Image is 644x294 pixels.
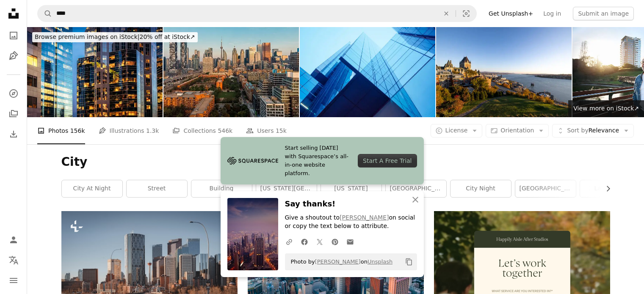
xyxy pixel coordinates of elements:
a: building [191,180,252,197]
form: Find visuals sitewide [37,5,477,22]
span: View more on iStock ↗ [573,105,639,112]
div: 20% off at iStock ↗ [32,32,198,42]
a: street [127,180,187,197]
a: Share on Facebook [297,233,312,250]
span: Start selling [DATE] with Squarespace’s all-in-one website platform. [285,144,351,178]
img: Toronto skyline with CN Tower at sunset. [163,27,299,117]
a: Start selling [DATE] with Squarespace’s all-in-one website platform.Start A Free Trial [221,137,424,184]
a: landscape [580,180,641,197]
a: Illustrations [5,47,22,64]
button: Menu [5,272,22,289]
button: Clear [437,5,456,22]
h1: City [61,154,610,170]
a: Unsplash [368,258,392,265]
a: Illustrations 1.3k [99,117,159,144]
a: Browse premium images on iStock|20% off at iStock↗ [27,27,203,47]
a: [PERSON_NAME] [315,258,361,265]
img: Modern office architecture. [300,27,435,117]
span: 1.3k [146,126,159,135]
a: city night [451,180,511,197]
button: Visual search [456,5,476,22]
a: Share on Twitter [312,233,327,250]
div: Start A Free Trial [358,154,417,168]
button: Orientation [486,124,549,137]
a: [PERSON_NAME] [340,214,389,221]
span: Photo by on [287,255,393,269]
button: scroll list to the right [600,180,610,197]
button: Submit an image [573,7,634,20]
a: a city street with tall buildings in the background [61,266,238,273]
p: Give a shoutout to on social or copy the text below to attribute. [285,214,417,231]
span: License [445,127,468,134]
a: Users 15k [246,117,287,144]
a: city at night [62,180,122,197]
a: Share on Pinterest [327,233,343,250]
button: Search Unsplash [38,5,52,22]
button: License [431,124,483,137]
a: Collections [5,105,22,122]
a: Photos [5,27,22,44]
button: Language [5,252,22,269]
span: 546k [218,126,232,135]
a: Explore [5,85,22,102]
a: Log in [538,7,566,20]
span: 15k [276,126,287,135]
span: Orientation [500,127,534,134]
img: Modern glass offices at dusk [27,27,163,117]
button: Copy to clipboard [402,255,416,269]
a: [GEOGRAPHIC_DATA] [515,180,576,197]
span: Sort by [567,127,588,134]
button: Sort byRelevance [552,124,634,137]
h3: Say thanks! [285,198,417,210]
span: Relevance [567,126,619,135]
a: Collections 546k [172,117,232,144]
a: Share over email [343,233,358,250]
img: file-1705255347840-230a6ab5bca9image [227,154,278,167]
a: View more on iStock↗ [568,100,644,117]
img: Quebec City, Canada in Autumn Season, Quebec, Canada [436,27,572,117]
a: Download History [5,126,22,143]
span: Browse premium images on iStock | [35,33,139,40]
a: Get Unsplash+ [484,7,538,20]
a: Log in / Sign up [5,231,22,248]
